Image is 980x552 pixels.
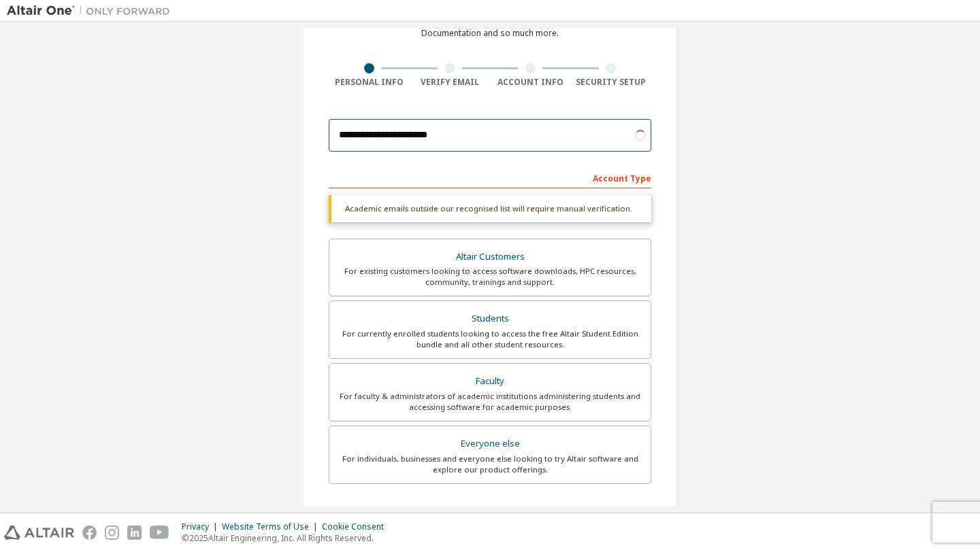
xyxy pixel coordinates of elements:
div: Account Info [490,77,571,88]
div: Students [338,309,642,328]
div: Cookie Consent [322,521,392,532]
div: Everyone else [338,434,642,453]
div: Faculty [338,372,642,391]
p: © 2025 Altair Engineering, Inc. All Rights Reserved. [182,532,392,544]
img: youtube.svg [150,525,169,540]
div: Academic emails outside our recognised list will require manual verification. [329,195,651,222]
div: For individuals, businesses and everyone else looking to try Altair software and explore our prod... [338,453,642,475]
div: For faculty & administrators of academic institutions administering students and accessing softwa... [338,391,642,413]
div: Security Setup [571,77,652,88]
div: Account Type [329,167,651,188]
div: Personal Info [329,77,410,88]
div: For existing customers looking to access software downloads, HPC resources, community, trainings ... [338,266,642,288]
div: Verify Email [410,77,491,88]
img: instagram.svg [105,525,119,540]
img: facebook.svg [82,525,97,540]
div: For currently enrolled students looking to access the free Altair Student Edition bundle and all ... [338,328,642,350]
img: altair_logo.svg [4,525,74,540]
div: Your Profile [329,504,651,526]
img: linkedin.svg [127,525,142,540]
div: Privacy [182,521,222,532]
div: Altair Customers [338,247,642,266]
img: Altair One [7,4,177,18]
div: Website Terms of Use [222,521,322,532]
